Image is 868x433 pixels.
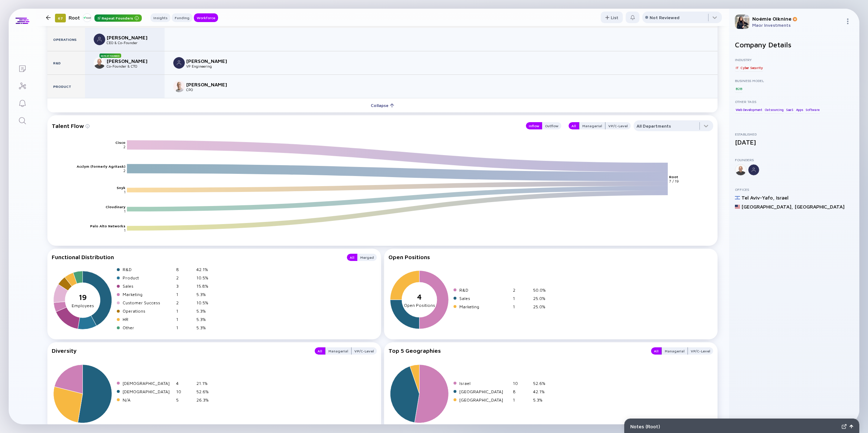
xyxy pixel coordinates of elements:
div: Founders [735,158,854,162]
div: Open Positions [388,254,714,260]
a: Search [9,111,36,129]
div: Root [69,13,142,22]
div: [GEOGRAPHIC_DATA] [459,397,510,403]
button: Funding [172,13,192,22]
div: Business Model [735,78,854,83]
text: Cisco [115,141,125,145]
div: 10.5% [196,275,214,280]
div: [DEMOGRAPHIC_DATA] [123,381,173,386]
div: Apps [795,106,804,113]
div: R&D [47,51,85,74]
div: Maor Investments [752,22,842,28]
div: CPO [186,87,234,92]
button: Outflow [542,122,561,129]
button: Collapse [47,98,718,112]
h2: Company Details [735,40,854,49]
div: R&D [123,267,173,272]
div: SaaS [785,106,794,113]
div: List [601,12,623,23]
div: Marketing [459,304,510,309]
img: Ian R. picture [94,34,105,45]
div: Marketing [123,292,173,297]
div: B2B [735,85,743,92]
div: All [347,254,357,261]
div: N/A [123,397,173,403]
div: [GEOGRAPHIC_DATA] [459,389,510,394]
div: Israel [459,381,510,386]
img: Israel Flag [735,195,740,200]
div: Offices [735,187,854,192]
button: All [315,347,325,355]
div: 5.3% [196,292,214,297]
div: Not Reviewed [650,15,680,20]
a: Reminders [9,94,36,111]
div: 1 [176,292,193,297]
a: Investor Map [9,77,36,94]
div: Top 5 Geographies [388,347,644,355]
img: Noémie Profile Picture [735,14,749,29]
div: Funding [172,14,192,21]
div: 2 [176,275,193,280]
div: 42.1% [533,389,550,394]
div: 50.0% [533,287,550,293]
div: Software [805,106,820,113]
div: 52.6% [533,381,550,386]
div: Operations [123,308,173,314]
div: 67 [55,14,66,22]
div: Repeat Founder [99,53,121,58]
div: R&D [459,287,510,293]
div: [GEOGRAPHIC_DATA] [795,203,844,210]
div: [DATE] [735,138,854,146]
img: Expand Notes [842,424,847,429]
div: [PERSON_NAME] [186,58,234,64]
div: 8 [176,267,193,272]
text: Snyk [117,186,125,190]
tspan: Open Positions [404,303,435,308]
button: List [601,12,623,23]
tspan: Employees [72,303,94,308]
text: 2 [123,145,125,149]
div: Talent Flow [52,120,519,131]
button: Merged [357,254,377,261]
div: Inflow [526,122,542,129]
button: Managerial [661,347,688,355]
div: Customer Success [123,300,173,305]
div: [PERSON_NAME] [107,34,154,40]
div: 1 [176,308,193,314]
div: HR [123,317,173,322]
div: Established [735,132,854,136]
div: 1 [176,325,193,330]
div: Tel Aviv-Yafo , [741,194,775,201]
div: Web Development [735,106,763,113]
div: VP Engineering [186,64,234,68]
div: 4 [176,381,193,386]
button: VP/C-Level [688,347,713,355]
div: Israel [776,194,788,201]
text: Acclym (formerly Agritask) [77,164,125,168]
div: Managerial [325,347,351,355]
button: All [651,347,661,355]
div: IT [735,64,739,71]
div: 25.0% [533,304,550,309]
button: Managerial [325,347,352,355]
div: Workforce [194,14,218,21]
div: 10.5% [196,300,214,305]
img: Mickey Gordon picture [173,81,185,92]
div: 8 [513,389,530,394]
div: Repeat Founders [94,14,142,22]
text: Cloudinary [106,205,125,209]
div: 2 [176,300,193,305]
div: Product [47,75,85,98]
div: 2 [513,287,530,293]
div: 5.3% [196,308,214,314]
div: 21.1% [196,381,214,386]
button: VP/C-Level [605,122,631,129]
div: 5.3% [196,317,214,322]
text: 1 [124,190,125,194]
div: VP/C-Level [352,347,377,355]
